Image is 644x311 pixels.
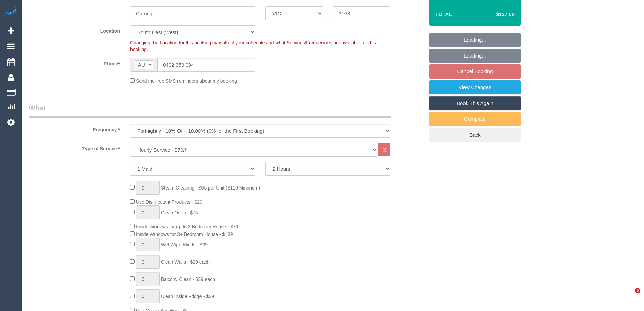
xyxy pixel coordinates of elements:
[333,6,390,20] input: Post Code*
[161,185,260,191] span: Steam Cleaning - $55 per Unit ($110 Minimum)
[161,294,214,299] span: Clean Inside Fridge - $39
[136,78,237,84] span: Send me free SMS reminders about my booking
[24,124,125,133] label: Frequency *
[130,6,255,20] input: Suburb*
[157,58,255,72] input: Phone*
[161,276,215,282] span: Balcony Clean - $39 each
[429,96,521,110] a: Book This Again
[29,103,391,118] legend: What
[429,128,521,142] a: Back
[635,288,640,293] span: 5
[161,210,198,215] span: Clean Oven - $75
[435,11,452,17] strong: Total
[161,242,208,247] span: Wet Wipe Blinds - $29
[136,231,233,237] span: Inside Windows for 3+ Bedroom House - $139
[24,143,125,152] label: Type of Service *
[621,288,637,304] iframe: Intercom live chat
[476,12,515,17] h4: $127.58
[130,40,376,52] span: Changing the Location for this booking may affect your schedule and what Services/Frequencies are...
[429,80,521,94] a: View Changes
[24,25,125,35] label: Location
[4,7,18,16] img: Automaid Logo
[136,199,202,205] span: Use Disinfectant Products - $20
[24,58,125,67] label: Phone*
[136,224,238,229] span: Inside windows for up to 3 Bedroom House - $79
[161,259,210,265] span: Clean Walls - $29 each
